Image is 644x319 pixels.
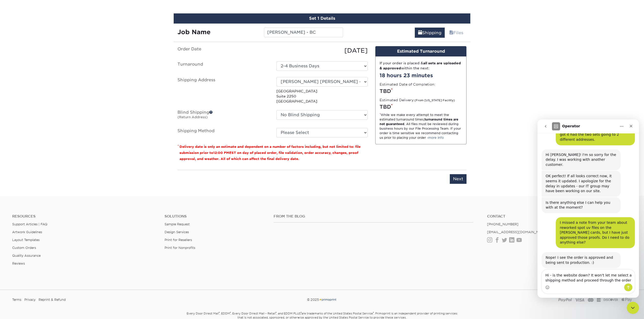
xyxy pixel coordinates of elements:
[627,302,639,314] iframe: Intercom live chat
[24,296,35,304] a: Privacy
[375,46,466,56] div: Estimated Turnaround
[174,46,273,55] label: Order Date
[380,97,455,103] label: Estimated Delivery:
[174,128,273,137] label: Shipping Method
[12,214,157,218] h4: Resources
[415,99,455,102] small: (From [US_STATE] Facility)
[380,113,462,140] div: While we make every attempt to meet the estimated turnaround times; . All files must be reviewed ...
[230,311,231,314] sup: ®
[165,214,266,218] h4: Solutions
[276,89,368,104] p: [GEOGRAPHIC_DATA] Suite 2250 [GEOGRAPHIC_DATA]
[380,87,462,95] div: TBD
[177,28,210,36] strong: Job Name
[12,254,41,257] a: Quality Assurance
[380,72,462,79] div: 18 hours 23 minutes
[174,110,273,122] label: Blind Shipping
[12,230,42,234] a: Artwork Guidelines
[39,296,66,304] a: Reprint & Refund
[180,145,361,161] small: Delivery date is only an estimate and dependent on a number of factors including, but not limited...
[450,174,467,184] input: Next
[380,82,435,87] label: Estimated Date of Completion:
[12,296,21,304] a: Terms
[12,222,47,226] a: Support Articles | FAQ
[177,115,208,119] small: (Return Address)
[165,230,189,234] a: Design Services
[218,296,427,304] div: © 2025
[165,222,190,226] a: Sample Request
[264,28,343,37] input: Enter a job name
[301,311,301,314] sup: ®
[380,103,462,111] div: TBD
[449,30,453,35] span: files
[165,246,195,250] a: Print for Nonprofits
[12,262,25,265] a: Reviews
[273,46,371,55] div: [DATE]
[165,238,192,242] a: Print for Resellers
[12,238,40,242] a: Layout Templates
[487,222,518,226] a: [PHONE_NUMBER]
[174,13,470,24] div: Set 1 Details
[219,311,220,314] sup: ®
[418,30,422,35] span: shipping
[487,214,632,218] a: Contact
[446,28,467,38] a: Files
[213,151,229,155] span: 12:00 PM
[174,77,273,104] label: Shipping Address
[319,298,337,302] img: Primoprint
[428,136,444,139] a: more info
[373,311,374,314] sup: ®
[538,119,639,298] iframe: Intercom live chat
[12,246,36,250] a: Custom Orders
[415,28,445,38] a: Shipping
[174,61,273,71] label: Turnaround
[274,214,473,218] h4: From the Blog
[487,230,548,234] a: [EMAIL_ADDRESS][DOMAIN_NAME]
[276,311,276,314] sup: ®
[380,61,462,71] div: If your order is placed & within the next:
[1,304,43,317] iframe: Google Customer Reviews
